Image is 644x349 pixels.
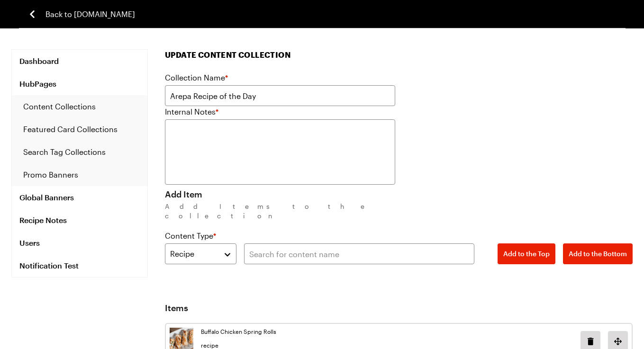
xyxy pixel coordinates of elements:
[12,209,147,232] a: Recipe Notes
[244,243,474,264] input: Search for content name
[12,72,147,95] a: HubPages
[569,249,627,259] span: Add to the Bottom
[165,106,218,117] label: Internal Notes
[165,49,633,61] h1: Update Content Collection
[12,163,147,186] a: Promo Banners
[165,202,477,221] p: Add Items to the collection
[45,9,135,20] span: Back to [DOMAIN_NAME]
[165,302,633,313] h3: Items
[12,95,147,118] a: Content Collections
[12,186,147,209] a: Global Banners
[12,118,147,141] a: Featured Card Collections
[201,328,276,341] p: Buffalo Chicken Spring Rolls
[12,141,147,163] a: Search Tag Collections
[498,243,555,264] button: Add to the Top
[12,232,147,254] a: Users
[563,243,633,264] button: Add to the Bottom
[12,50,147,72] a: Dashboard
[165,72,228,83] label: Collection Name
[503,249,550,259] span: Add to the Top
[165,230,216,242] label: Content Type
[165,188,477,200] h3: Add Item
[165,243,236,264] button: Recipe
[12,254,147,277] a: Notification Test
[170,248,194,260] span: Recipe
